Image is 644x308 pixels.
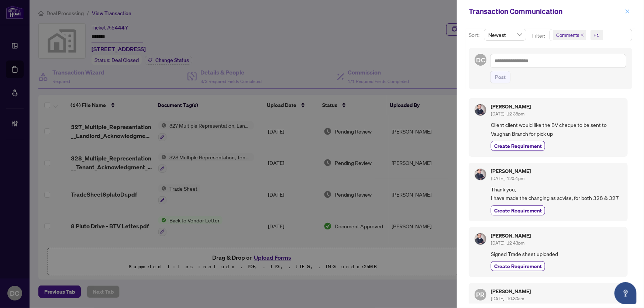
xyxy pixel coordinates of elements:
h5: [PERSON_NAME] [491,233,531,238]
span: [DATE], 12:51pm [491,176,524,181]
span: Create Requirement [494,207,542,214]
span: close [625,9,630,14]
span: [DATE], 12:43pm [491,240,524,246]
span: Client client would like the BV cheque to be sent to Vaughan Branch for pick up [491,121,622,138]
button: Post [490,71,510,83]
p: Sort: [469,31,481,39]
p: Filter: [532,32,546,40]
span: close [581,33,584,37]
span: [DATE], 10:30am [491,296,524,301]
button: Create Requirement [491,261,545,271]
span: Comments [556,31,579,39]
div: Transaction Communication [469,6,623,17]
span: Create Requirement [494,262,542,270]
button: Open asap [614,282,637,304]
span: PR [476,290,485,300]
span: Create Requirement [494,142,542,150]
button: Create Requirement [491,141,545,151]
img: Profile Icon [475,104,486,115]
div: +1 [594,31,600,39]
button: Create Requirement [491,205,545,215]
span: DC [476,55,485,65]
span: Comments [553,30,586,40]
span: Thank you, I have made the changing as advise, for both 328 & 327 [491,185,622,203]
span: Signed Trade sheet uploaded [491,250,622,258]
h5: [PERSON_NAME] [491,104,531,109]
img: Profile Icon [475,233,486,245]
h5: [PERSON_NAME] [491,289,531,294]
span: [DATE], 12:35pm [491,111,524,117]
h5: [PERSON_NAME] [491,169,531,174]
img: Profile Icon [475,169,486,180]
span: Newest [488,29,522,40]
